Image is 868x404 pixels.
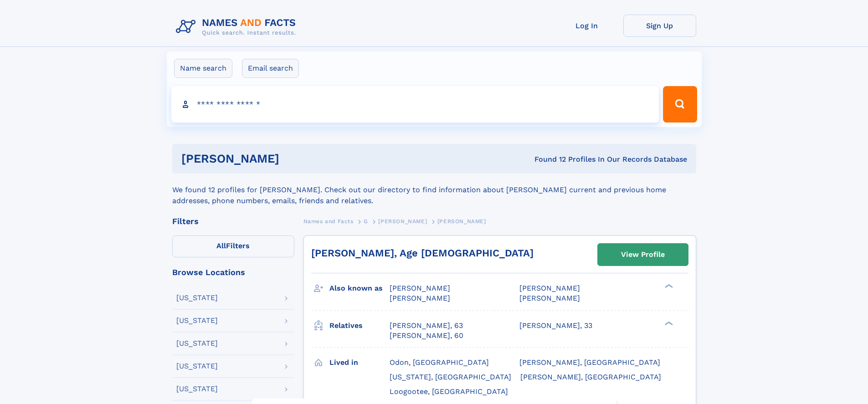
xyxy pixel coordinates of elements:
[390,387,508,396] span: Loogootee, [GEOGRAPHIC_DATA]
[329,281,390,296] h3: Also known as
[390,294,450,302] span: [PERSON_NAME]
[390,284,450,292] span: [PERSON_NAME]
[176,340,218,347] div: [US_STATE]
[174,59,232,78] label: Name search
[303,215,354,227] a: Names and Facts
[663,283,673,289] div: ❯
[176,363,218,370] div: [US_STATE]
[390,373,511,381] span: [US_STATE], [GEOGRAPHIC_DATA]
[216,241,226,250] span: All
[172,174,696,206] div: We found 12 profiles for [PERSON_NAME]. Check out our directory to find information about [PERSON...
[176,385,218,393] div: [US_STATE]
[329,355,390,370] h3: Lived in
[172,268,294,276] div: Browse Locations
[329,318,390,333] h3: Relatives
[663,86,697,123] button: Search Button
[176,317,218,324] div: [US_STATE]
[550,15,623,37] a: Log In
[407,154,687,164] div: Found 12 Profiles In Our Records Database
[171,86,659,123] input: search input
[519,294,580,302] span: [PERSON_NAME]
[364,218,368,225] span: G
[172,235,294,257] label: Filters
[598,244,688,266] a: View Profile
[242,59,299,78] label: Email search
[621,244,665,265] div: View Profile
[378,215,427,227] a: [PERSON_NAME]
[181,153,407,164] h1: [PERSON_NAME]
[519,284,580,292] span: [PERSON_NAME]
[519,321,592,331] a: [PERSON_NAME], 33
[390,331,463,341] a: [PERSON_NAME], 60
[364,215,368,227] a: G
[390,321,463,331] a: [PERSON_NAME], 63
[437,218,486,225] span: [PERSON_NAME]
[311,247,534,259] a: [PERSON_NAME], Age [DEMOGRAPHIC_DATA]
[519,358,660,367] span: [PERSON_NAME], [GEOGRAPHIC_DATA]
[390,358,489,367] span: Odon, [GEOGRAPHIC_DATA]
[176,294,218,302] div: [US_STATE]
[520,373,661,381] span: [PERSON_NAME], [GEOGRAPHIC_DATA]
[172,15,303,39] img: Logo Names and Facts
[623,15,696,37] a: Sign Up
[378,218,427,225] span: [PERSON_NAME]
[172,217,294,225] div: Filters
[663,320,673,326] div: ❯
